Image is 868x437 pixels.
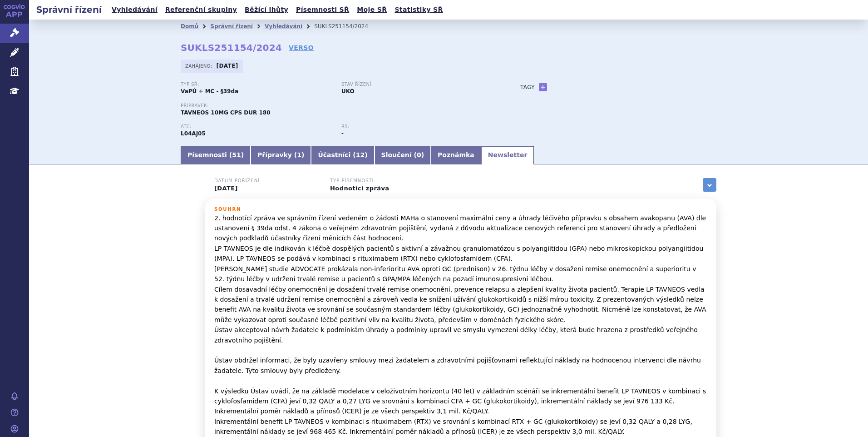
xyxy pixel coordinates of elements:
p: RS: [341,124,493,129]
h2: Správní řízení [29,3,109,16]
span: 51 [232,151,241,159]
li: SUKLS251154/2024 [314,20,380,33]
span: 0 [417,151,421,159]
span: TAVNEOS 10MG CPS DUR 180 [181,109,271,116]
a: Hodnotící zpráva [330,185,389,192]
a: Poznámka [431,146,481,164]
span: 12 [356,151,365,159]
p: ATC: [181,124,332,129]
a: Písemnosti SŘ [293,4,352,16]
h3: Souhrn [214,207,707,212]
a: Přípravky (1) [251,146,311,164]
a: Účastníci (12) [311,146,374,164]
a: Moje SŘ [354,4,390,16]
p: [DATE] [214,185,319,192]
strong: AVAKOPAN [181,130,206,137]
a: Písemnosti (51) [181,146,251,164]
strong: [DATE] [217,63,238,69]
a: zobrazit vše [703,178,716,192]
p: Přípravek: [181,103,502,109]
a: VERSO [289,43,314,52]
a: + [539,83,547,91]
strong: SUKLS251154/2024 [181,42,282,53]
a: Správní řízení [210,23,253,30]
span: 1 [297,151,301,159]
a: Statistiky SŘ [392,4,445,16]
strong: - [341,130,344,137]
strong: UKO [341,88,355,94]
h3: Typ písemnosti [330,178,434,184]
a: Newsletter [481,146,534,164]
a: Referenční skupiny [163,4,240,16]
p: Stav řízení: [341,82,493,87]
a: Běžící lhůty [242,4,291,16]
a: Vyhledávání [265,23,302,30]
h3: Tagy [520,82,535,93]
a: Domů [181,23,198,30]
a: Vyhledávání [109,4,160,16]
p: Typ SŘ: [181,82,332,87]
strong: VaPÚ + MC - §39da [181,88,238,94]
span: Zahájeno: [185,62,214,70]
h3: Datum pořízení [214,178,319,184]
a: Sloučení (0) [375,146,431,164]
